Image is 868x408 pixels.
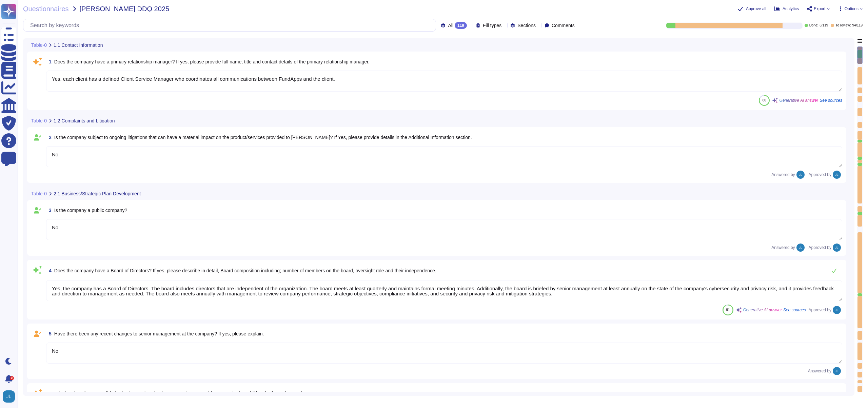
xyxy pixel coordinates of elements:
span: Who is primarily responsible for business plan development? Please provide answer in the Addition... [54,391,309,396]
span: Answered by [808,369,831,373]
span: Does the company have a primary relationship manager? If yes, please provide full name, title and... [54,59,370,64]
textarea: Yes, each client has a defined Client Service Manager who coordinates all communications between ... [46,71,842,92]
span: 91 [726,308,730,312]
button: user [1,389,20,404]
img: user [796,171,805,179]
textarea: No [46,146,842,167]
span: Export [814,7,826,11]
span: Approved by [809,308,831,312]
button: Analytics [774,6,799,12]
span: Approved by [809,173,831,177]
textarea: No [46,343,842,364]
span: 8 / 119 [820,24,828,27]
span: Table-0 [31,43,47,47]
span: Approved by [809,246,831,250]
span: Is the company subject to ongoing litigations that can have a material impact on the product/serv... [54,135,472,140]
span: Done: [809,24,818,27]
span: Have there been any recent changes to senior management at the company? If yes, please explain. [54,331,264,336]
span: Generative AI answer [779,98,818,102]
span: Answered by [771,173,795,177]
span: 2.1 Business/Strategic Plan Development [54,191,141,196]
button: Approve all [738,6,766,12]
span: Approve all [746,7,766,11]
img: user [833,171,841,179]
span: Questionnaires [23,5,69,12]
span: [PERSON_NAME] DDQ 2025 [80,5,170,12]
span: See sources [820,98,842,102]
span: 1 [46,59,52,64]
span: 2 [46,135,52,140]
span: Is the company a public company? [54,208,127,213]
img: user [833,244,841,252]
span: To review: [835,24,851,27]
textarea: No [46,219,842,240]
span: Generative AI answer [743,308,782,312]
span: 6 [46,391,52,396]
img: user [796,244,805,252]
span: Does the company have a Board of Directors? If yes, please describe in detail, Board composition ... [54,268,436,273]
span: 3 [46,208,52,213]
div: 119 [455,22,467,29]
img: user [833,367,841,375]
span: All [448,23,453,28]
span: Options [845,7,859,11]
span: 1.1 Contact Information [54,43,103,47]
span: Fill types [483,23,501,28]
span: See sources [783,308,806,312]
span: 80 [763,98,766,102]
span: Analytics [783,7,799,11]
span: Comments [552,23,575,28]
img: user [3,390,15,403]
input: Search by keywords [27,19,436,31]
textarea: Yes, the company has a Board of Directors. The board includes directors that are independent of t... [46,280,842,301]
div: 2 [10,376,14,380]
span: Answered by [771,246,795,250]
span: 4 [46,268,52,273]
span: Table-0 [31,191,47,196]
img: user [833,306,841,314]
span: Sections [517,23,536,28]
span: 5 [46,331,52,336]
span: 94 / 119 [852,24,863,27]
span: 1.2 Complaints and Litigation [54,118,115,123]
span: Table-0 [31,118,47,123]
